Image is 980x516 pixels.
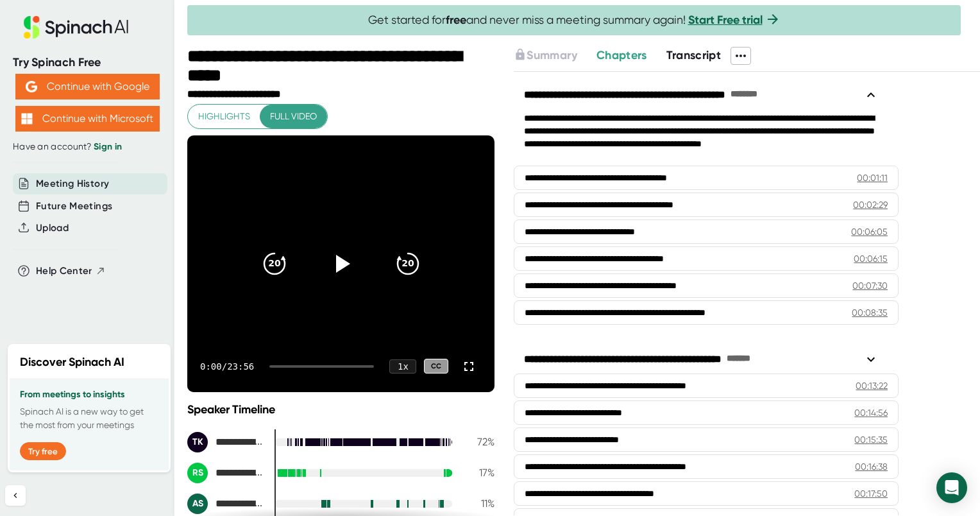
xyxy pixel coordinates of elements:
button: Continue with Microsoft [15,106,160,132]
a: Sign in [94,141,122,152]
div: Speaker Timeline [187,402,494,417]
div: 1 x [389,359,416,374]
span: Get started for and never miss a meeting summary again! [368,13,781,28]
div: 0:00 / 23:56 [200,361,254,372]
div: 00:06:15 [854,252,888,265]
span: Help Center [36,264,92,279]
div: TK [187,432,208,452]
div: 00:14:56 [854,406,888,419]
div: 72 % [462,436,494,448]
span: Chapters [596,48,647,62]
div: Thirumal Kandari [187,432,264,452]
button: Highlights [188,105,260,128]
button: Continue with Google [15,74,160,99]
div: 00:16:38 [855,460,888,473]
div: Have an account? [13,141,162,153]
div: Upgrade to access [514,47,596,65]
h3: From meetings to insights [20,390,158,400]
div: AS [187,494,208,514]
button: Upload [36,221,69,236]
div: Alignity Solutions [187,494,264,514]
a: Start Free trial [688,13,763,27]
div: 00:01:11 [857,171,888,184]
h2: Discover Spinach AI [20,354,124,371]
button: Future Meetings [36,199,112,214]
button: Transcript [666,47,722,64]
div: 17 % [462,467,494,479]
div: 00:17:50 [854,487,888,500]
div: Try Spinach Free [13,55,162,70]
div: 00:15:35 [854,433,888,446]
span: Summary [527,48,577,62]
div: 00:07:30 [852,279,888,292]
button: Meeting History [36,176,109,191]
div: 00:08:35 [852,306,888,319]
span: Full video [270,108,317,125]
div: Raja_Alignity Solutions [187,463,264,483]
div: 00:02:29 [853,198,888,211]
button: Chapters [596,47,647,64]
button: Help Center [36,264,106,279]
p: Spinach AI is a new way to get the most from your meetings [20,405,158,432]
b: free [446,13,466,27]
div: 00:13:22 [856,379,888,392]
div: 00:06:05 [851,225,888,238]
button: Collapse sidebar [5,485,26,506]
div: RS [187,463,208,483]
button: Full video [260,105,327,128]
span: Highlights [198,108,250,125]
div: Open Intercom Messenger [936,472,967,503]
button: Summary [514,47,577,64]
button: Try free [20,442,66,460]
div: 11 % [462,497,494,510]
img: Aehbyd4JwY73AAAAAElFTkSuQmCC [26,81,37,92]
div: CC [424,359,448,374]
span: Transcript [666,48,722,62]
